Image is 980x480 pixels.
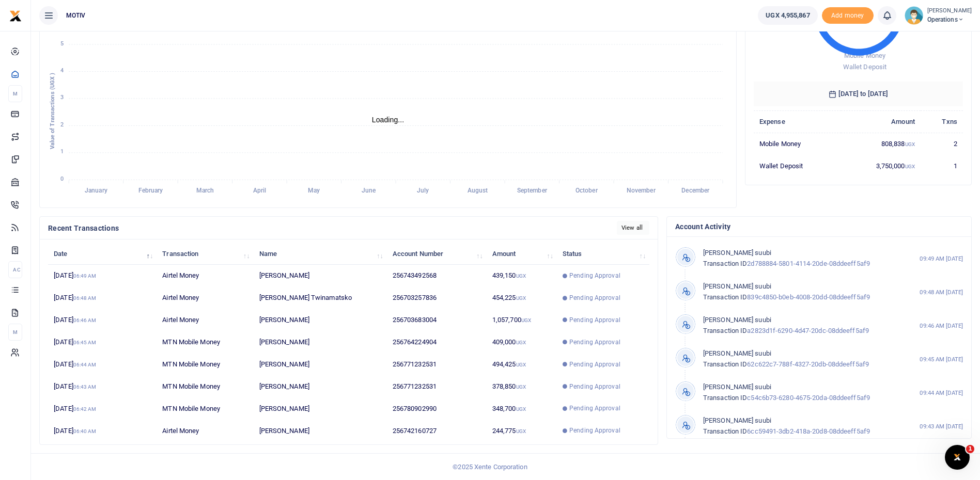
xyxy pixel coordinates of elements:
[60,175,64,182] tspan: 0
[703,415,898,437] p: 6cc59491-3db2-418a-20d8-08ddeeff5af9
[945,445,970,470] iframe: Intercom live chat
[703,394,747,402] span: Transaction ID
[48,309,157,331] td: [DATE]
[516,384,526,390] small: UGX
[48,354,157,376] td: [DATE]
[138,187,163,195] tspan: February
[253,265,386,287] td: [PERSON_NAME]
[417,187,429,195] tspan: July
[387,243,487,265] th: Account Number: activate to sort column ascending
[703,260,747,267] span: Transaction ID
[253,187,266,195] tspan: April
[843,63,886,71] span: Wallet Deposit
[73,273,97,279] small: 06:49 AM
[703,348,898,370] p: 62c622c7-788f-4327-20db-08ddeeff5af9
[253,243,386,265] th: Name: activate to sort column ascending
[387,287,487,309] td: 256703257836
[927,15,972,24] span: Operations
[966,445,974,453] span: 1
[822,11,874,19] a: Add money
[387,376,487,398] td: 256771232531
[8,324,22,341] li: M
[822,7,874,24] li: Toup your wallet
[362,187,376,195] tspan: June
[569,338,620,347] span: Pending Approval
[920,422,963,431] small: 09:43 AM [DATE]
[196,187,214,195] tspan: March
[253,354,386,376] td: [PERSON_NAME]
[681,187,710,195] tspan: December
[157,354,253,376] td: MTN Mobile Money
[48,265,157,287] td: [DATE]
[575,187,598,195] tspan: October
[8,85,22,102] li: M
[569,271,620,280] span: Pending Approval
[73,362,97,367] small: 06:44 AM
[372,116,405,124] text: Loading...
[516,428,526,434] small: UGX
[157,331,253,354] td: MTN Mobile Money
[844,52,885,59] span: Mobile Money
[387,309,487,331] td: 256703683004
[60,121,64,128] tspan: 2
[703,281,898,303] p: 839c4850-b0eb-4008-20dd-08ddeeff5af9
[754,133,841,155] td: Mobile Money
[905,141,915,147] small: UGX
[569,426,620,435] span: Pending Approval
[487,354,557,376] td: 494,425
[920,355,963,364] small: 09:45 AM [DATE]
[387,265,487,287] td: 256743492568
[157,243,253,265] th: Transaction: activate to sort column ascending
[157,420,253,441] td: Airtel Money
[487,265,557,287] td: 439,150
[841,155,921,177] td: 3,750,000
[569,404,620,413] span: Pending Approval
[48,287,157,309] td: [DATE]
[9,10,22,22] img: logo-small
[253,331,386,354] td: [PERSON_NAME]
[487,309,557,331] td: 1,057,700
[766,10,810,21] span: UGX 4,955,867
[703,249,771,257] span: [PERSON_NAME] suubi
[73,340,97,345] small: 06:45 AM
[48,243,157,265] th: Date: activate to sort column descending
[920,389,963,397] small: 09:44 AM [DATE]
[253,309,386,331] td: [PERSON_NAME]
[754,82,963,106] h6: [DATE] to [DATE]
[703,360,747,368] span: Transaction ID
[703,349,771,357] span: [PERSON_NAME] suubi
[703,383,771,391] span: [PERSON_NAME] suubi
[927,7,972,15] small: [PERSON_NAME]
[157,309,253,331] td: Airtel Money
[921,155,963,177] td: 1
[73,295,97,301] small: 06:48 AM
[703,315,898,337] p: a2823d1f-6290-4d47-20dc-08ddeeff5af9
[841,110,921,133] th: Amount
[516,295,526,301] small: UGX
[62,11,90,20] span: MOTIV
[387,420,487,441] td: 256742160727
[9,11,22,19] a: logo-small logo-large logo-large
[253,397,386,420] td: [PERSON_NAME]
[905,164,915,169] small: UGX
[253,376,386,398] td: [PERSON_NAME]
[703,382,898,404] p: c54c6b73-6280-4675-20da-08ddeeff5af9
[48,222,609,234] h4: Recent Transactions
[60,94,64,101] tspan: 3
[308,187,320,195] tspan: May
[48,420,157,441] td: [DATE]
[157,287,253,309] td: Airtel Money
[754,6,821,25] li: Wallet ballance
[85,187,107,195] tspan: January
[73,406,97,412] small: 06:42 AM
[487,287,557,309] td: 454,225
[754,110,841,133] th: Expense
[703,417,771,424] span: [PERSON_NAME] suubi
[754,155,841,177] td: Wallet Deposit
[157,397,253,420] td: MTN Mobile Money
[60,149,64,155] tspan: 1
[617,221,649,235] a: View all
[517,187,548,195] tspan: September
[8,261,22,278] li: Ac
[703,316,771,324] span: [PERSON_NAME] suubi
